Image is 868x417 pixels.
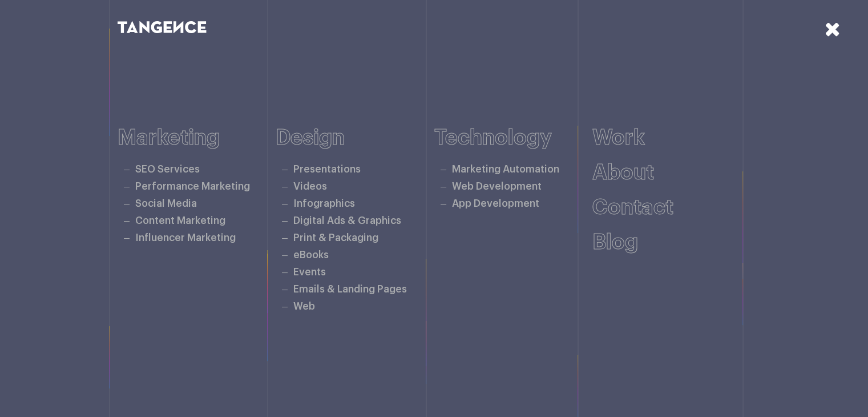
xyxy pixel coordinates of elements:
a: App Development [452,199,539,209]
a: Digital Ads & Graphics [293,216,401,226]
a: eBooks [293,250,329,260]
a: Events [293,267,326,277]
a: Performance Marketing [135,182,250,191]
a: About [592,162,654,183]
h6: Design [276,126,434,150]
h6: Technology [434,126,593,150]
a: Work [592,127,645,149]
h6: Marketing [118,126,276,150]
a: Presentations [293,165,361,174]
a: Marketing Automation [452,165,559,174]
a: Influencer Marketing [135,233,236,243]
a: Emails & Landing Pages [293,284,407,294]
a: Web [293,302,315,311]
a: Content Marketing [135,216,225,226]
a: SEO Services [135,165,200,174]
a: Videos [293,182,327,191]
a: Web Development [452,182,542,191]
a: Social Media [135,199,197,209]
a: Blog [592,232,638,253]
a: Contact [592,197,673,218]
a: Print & Packaging [293,233,378,243]
a: Infographics [293,199,355,209]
